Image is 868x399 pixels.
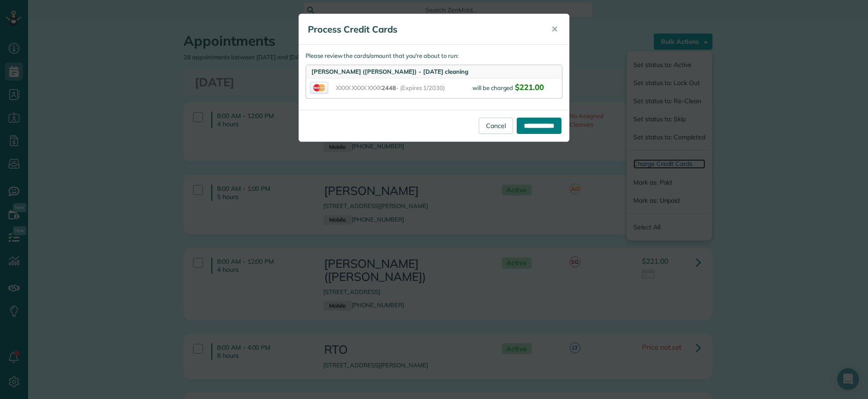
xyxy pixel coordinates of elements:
div: will be charged [472,82,558,95]
div: [PERSON_NAME] ([PERSON_NAME]) - [DATE] cleaning [306,65,562,78]
a: Cancel [479,118,513,134]
span: ✕ [551,24,558,34]
span: $221.00 [515,82,544,92]
h5: Process Credit Cards [308,23,538,36]
span: 2448 [382,84,396,91]
span: XXXX XXXX XXXX - (Expires 1/2030) [336,84,472,92]
div: Please review the cards/amount that you're about to run: [299,45,569,110]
